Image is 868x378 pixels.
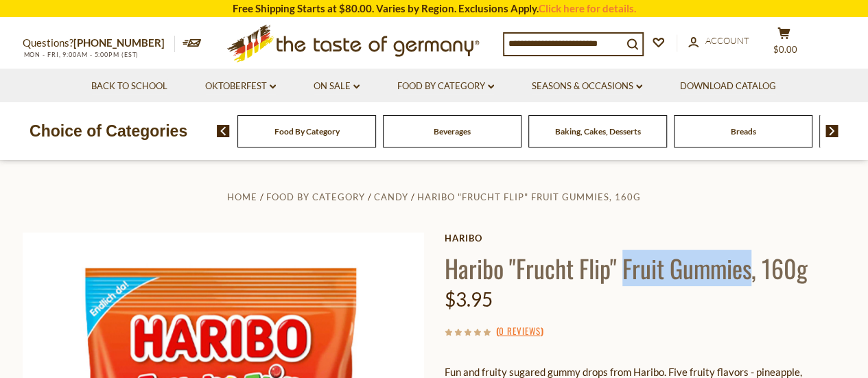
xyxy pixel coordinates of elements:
[266,191,365,202] a: Food By Category
[731,126,756,137] a: Breads
[23,34,175,52] p: Questions?
[274,126,340,137] a: Food By Category
[498,324,540,339] a: 0 Reviews
[434,126,471,137] a: Beverages
[73,36,165,49] a: [PHONE_NUMBER]
[314,79,360,94] a: On Sale
[532,79,642,94] a: Seasons & Occasions
[539,2,636,14] a: Click here for details.
[205,79,276,94] a: Oktoberfest
[773,44,797,55] span: $0.00
[445,233,846,244] a: Haribo
[555,126,641,137] a: Baking, Cakes, Desserts
[495,324,543,338] span: ( )
[825,125,838,137] img: next arrow
[680,79,776,94] a: Download Catalog
[445,252,846,283] h1: Haribo "Frucht Flip" Fruit Gummies, 160g
[397,79,494,94] a: Food By Category
[91,79,167,94] a: Back to School
[445,287,493,311] span: $3.95
[417,191,641,202] a: Haribo "Frucht Flip" Fruit Gummies, 160g
[23,51,139,58] span: MON - FRI, 9:00AM - 5:00PM (EST)
[688,34,749,49] a: Account
[374,191,408,202] a: Candy
[217,125,230,137] img: previous arrow
[705,35,749,46] span: Account
[764,27,805,61] button: $0.00
[227,191,257,202] a: Home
